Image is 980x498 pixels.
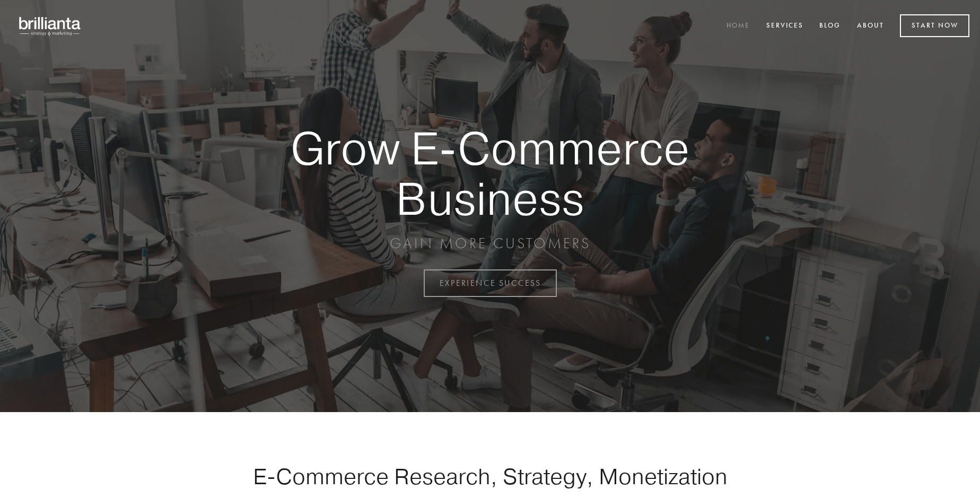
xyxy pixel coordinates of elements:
strong: Grow E-Commerce Business [253,123,727,223]
a: EXPERIENCE SUCCESS [424,269,557,297]
a: Blog [812,18,847,35]
a: Start Now [900,14,969,37]
p: GAIN MORE CUSTOMERS [253,234,727,253]
a: Services [759,18,810,35]
a: Home [720,18,757,35]
h1: E-Commerce Research, Strategy, Monetization [220,463,760,490]
img: brillianta - research, strategy, marketing [11,11,90,41]
a: About [850,18,891,35]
